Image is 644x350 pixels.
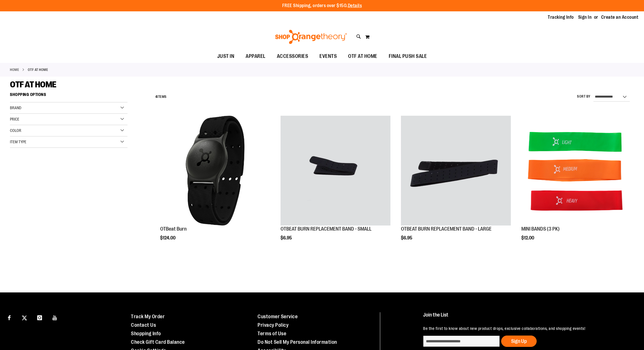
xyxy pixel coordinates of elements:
a: MINI BANDS (3 PK) [521,226,560,232]
span: ACCESSORIES [277,50,308,63]
span: APPAREL [246,50,265,63]
span: $6.95 [281,235,293,241]
a: OTF AT HOME [342,50,383,63]
a: OTBEAT BURN REPLACEMENT BAND - SMALL [281,116,390,226]
div: product [398,113,514,255]
a: Details [348,3,362,8]
span: $12.00 [521,235,535,241]
a: Tracking Info [548,14,574,20]
strong: OTF AT HOME [28,67,48,72]
button: Sign Up [501,336,537,347]
a: OTBEAT BURN REPLACEMENT BAND - SMALL [281,226,371,232]
a: MINI BANDS (3 PK) [521,116,631,226]
span: $6.95 [401,235,413,241]
span: OTF AT HOME [10,80,57,89]
a: Sign In [578,14,592,20]
span: Color [10,128,21,133]
p: Be the first to know about new product drops, exclusive collaborations, and shopping events! [423,326,629,331]
a: OTBEAT BURN REPLACEMENT BAND - LARGE [401,116,511,226]
span: OTF AT HOME [348,50,377,63]
a: Home [10,67,19,72]
h2: Items [155,92,167,101]
a: Create an Account [601,14,639,20]
img: OTBEAT BURN REPLACEMENT BAND - LARGE [401,116,511,225]
a: Privacy Policy [258,322,288,328]
img: Shop Orangetheory [274,30,348,44]
a: Customer Service [258,314,298,319]
img: Twitter [22,315,27,321]
input: enter email [423,336,500,347]
span: Item Type [10,140,26,144]
span: Brand [10,106,21,110]
a: Visit our X page [20,312,30,322]
div: product [518,113,634,255]
a: Terms of Use [258,331,286,336]
a: Track My Order [131,314,165,319]
a: Main view of OTBeat Burn 6.0-C [160,116,270,226]
span: FINAL PUSH SALE [389,50,427,63]
img: OTBEAT BURN REPLACEMENT BAND - SMALL [281,116,390,225]
a: EVENTS [314,50,342,63]
span: $124.00 [160,235,176,241]
div: product [157,113,273,255]
a: Shopping Info [131,331,161,336]
span: Price [10,117,19,121]
a: Visit our Facebook page [4,312,14,322]
a: FINAL PUSH SALE [383,50,433,63]
a: Visit our Youtube page [50,312,60,322]
a: Do Not Sell My Personal Information [258,339,337,345]
span: JUST IN [217,50,235,63]
label: Sort By [577,94,591,99]
div: product [278,113,393,255]
strong: Shopping Options [10,90,127,102]
a: Contact Us [131,322,156,328]
a: JUST IN [212,50,240,63]
a: ACCESSORIES [271,50,314,63]
img: MINI BANDS (3 PK) [521,116,631,225]
p: FREE Shipping, orders over $150. [282,3,362,9]
a: Check Gift Card Balance [131,339,185,345]
a: APPAREL [240,50,271,63]
span: Sign Up [511,338,527,344]
span: EVENTS [319,50,337,63]
a: Visit our Instagram page [35,312,45,322]
img: Main view of OTBeat Burn 6.0-C [160,116,270,225]
span: 4 [155,95,157,99]
a: OTBeat Burn [160,226,187,232]
h4: Join the List [423,312,629,323]
a: OTBEAT BURN REPLACEMENT BAND - LARGE [401,226,492,232]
